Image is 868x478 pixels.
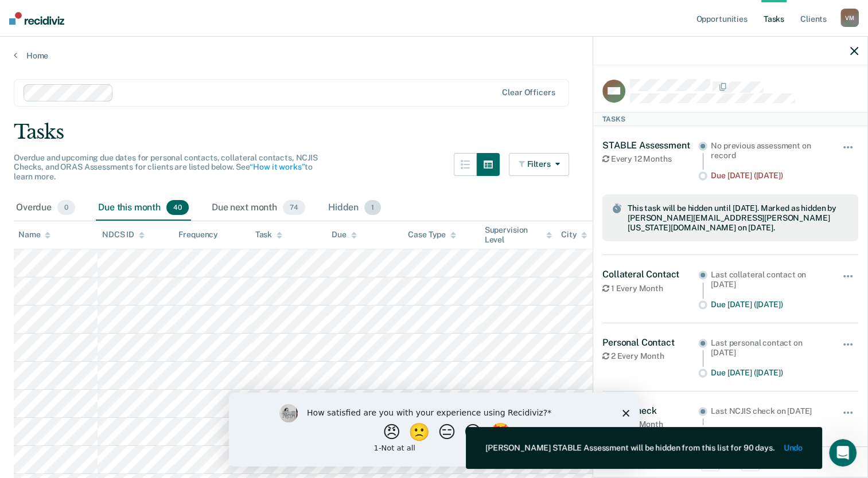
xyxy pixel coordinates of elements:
div: City [561,230,587,240]
span: This task will be hidden until [DATE]. Marked as hidden by [PERSON_NAME][EMAIL_ADDRESS][PERSON_NA... [628,203,849,232]
div: Due [DATE] ([DATE]) [711,368,826,378]
div: Last personal contact on [DATE] [711,338,826,358]
iframe: Survey by Kim from Recidiviz [229,393,640,467]
div: Frequency [178,230,218,240]
div: Tasks [14,120,854,144]
div: Personal Contact [602,337,698,348]
div: Due this month [96,195,191,221]
div: Case Type [408,230,456,240]
span: 1 [364,200,381,215]
img: Recidiviz [9,12,64,25]
iframe: Intercom live chat [829,439,857,467]
div: Tasks [593,112,867,126]
a: “How it works” [250,162,305,171]
div: Overdue [14,195,77,221]
a: Home [14,50,854,61]
div: Due [332,230,357,240]
div: NDCS ID [102,230,145,240]
div: V M [840,9,859,27]
div: STABLE Assessment [602,140,698,151]
div: Task [255,230,282,240]
span: 40 [166,200,189,215]
span: 0 [57,200,75,215]
div: Due [DATE] ([DATE]) [711,426,826,436]
div: Hidden [326,195,383,221]
div: Collateral Contact [602,269,698,280]
div: No previous assessment on record [711,141,826,160]
span: 74 [283,200,305,215]
button: Undo [784,443,803,453]
div: Supervision Level [485,225,552,245]
div: Due [DATE] ([DATE]) [711,300,826,309]
div: Clear officers [502,88,555,97]
div: Last collateral contact on [DATE] [711,270,826,289]
div: 1 Every Month [602,284,698,293]
div: Due next month [209,195,308,221]
span: Overdue and upcoming due dates for personal contacts, collateral contacts, NCJIS Checks, and ORAS... [14,153,318,182]
button: Filters [509,153,570,176]
div: Due [DATE] ([DATE]) [711,171,826,181]
div: NCJIS Check [602,405,698,416]
div: Name [18,230,50,240]
div: Every 12 Months [602,154,698,164]
div: [PERSON_NAME] STABLE Assessment will be hidden from this list for 90 days. [485,443,774,453]
div: Last NCJIS check on [DATE] [711,406,826,416]
div: 2 Every Month [602,351,698,361]
div: 1 Every Month [602,420,698,429]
